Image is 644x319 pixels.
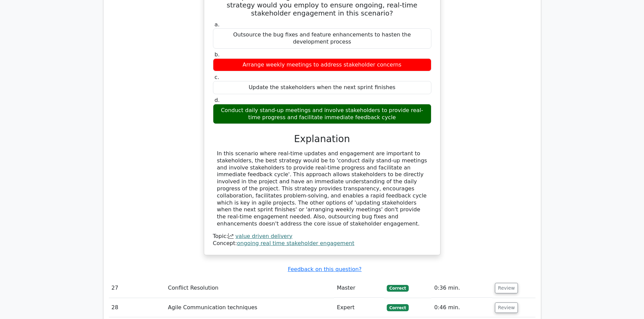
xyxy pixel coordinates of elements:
[431,278,492,298] td: 0:36 min.
[213,233,431,240] div: Topic:
[217,133,427,145] h3: Explanation
[165,278,334,298] td: Conflict Resolution
[334,298,384,317] td: Expert
[213,28,431,49] div: Outsource the bug fixes and feature enhancements to hasten the development process
[334,278,384,298] td: Master
[165,298,334,317] td: Agile Communication techniques
[215,21,220,28] span: a.
[235,233,292,239] a: value driven delivery
[109,298,165,317] td: 28
[215,51,220,58] span: b.
[288,266,361,272] a: Feedback on this question?
[387,285,409,292] span: Correct
[217,150,427,228] div: In this scenario where real-time updates and engagement are important to stakeholders, the best s...
[495,302,518,313] button: Review
[237,240,354,246] a: ongoing real time stakeholder engagement
[213,58,431,72] div: Arrange weekly meetings to address stakeholder concerns
[387,304,409,311] span: Correct
[213,81,431,94] div: Update the stakeholders when the next sprint finishes
[213,104,431,124] div: Conduct daily stand-up meetings and involve stakeholders to provide real-time progress and facili...
[431,298,492,317] td: 0:46 min.
[495,283,518,293] button: Review
[215,97,220,103] span: d.
[109,278,165,298] td: 27
[215,74,219,80] span: c.
[213,240,431,247] div: Concept:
